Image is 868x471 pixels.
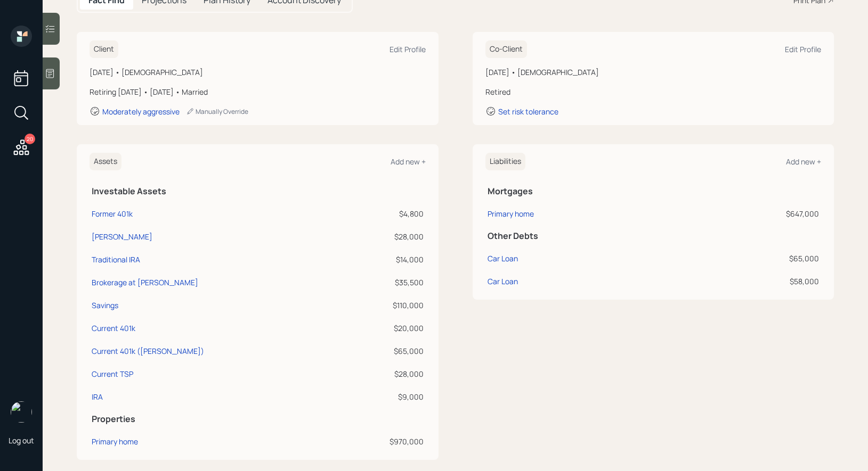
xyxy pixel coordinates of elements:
h6: Liabilities [485,153,525,170]
div: Add new + [391,156,426,167]
div: $4,800 [345,208,424,219]
div: [PERSON_NAME] [92,231,152,242]
div: $28,000 [345,231,424,242]
div: Moderately aggressive [102,106,180,117]
h5: Investable Assets [92,186,424,196]
div: Car Loan [488,253,518,264]
div: $28,000 [345,368,424,379]
h6: Client [90,40,118,58]
div: Edit Profile [390,44,426,54]
div: [DATE] • [DEMOGRAPHIC_DATA] [90,67,426,78]
div: 20 [25,134,35,144]
div: Primary home [92,436,138,447]
div: Manually Override [186,107,248,116]
div: $20,000 [345,323,424,334]
div: Brokerage at [PERSON_NAME] [92,277,198,288]
div: $110,000 [345,300,424,311]
img: treva-nostdahl-headshot.png [11,401,32,423]
div: Edit Profile [785,44,821,54]
div: $9,000 [345,391,424,402]
div: Savings [92,300,118,311]
div: Add new + [786,156,821,167]
h5: Other Debts [488,231,820,241]
div: Former 401k [92,208,133,219]
h5: Mortgages [488,186,820,196]
div: Current 401k [92,323,135,334]
div: $58,000 [681,276,820,287]
div: Car Loan [488,276,518,287]
div: Retiring [DATE] • [DATE] • Married [90,86,426,97]
h6: Assets [90,153,121,170]
div: $65,000 [345,345,424,357]
div: Current 401k ([PERSON_NAME]) [92,345,204,357]
div: Log out [9,435,34,445]
div: $970,000 [345,436,424,447]
div: Retired [485,86,822,97]
div: [DATE] • [DEMOGRAPHIC_DATA] [485,67,822,78]
div: $14,000 [345,254,424,265]
div: $35,500 [345,277,424,288]
h5: Properties [92,414,424,424]
div: Set risk tolerance [498,106,558,117]
h6: Co-Client [485,40,527,58]
div: IRA [92,391,103,402]
div: Primary home [488,208,534,219]
div: Current TSP [92,368,133,379]
div: Traditional IRA [92,254,140,265]
div: $65,000 [681,253,820,264]
div: $647,000 [681,208,820,219]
